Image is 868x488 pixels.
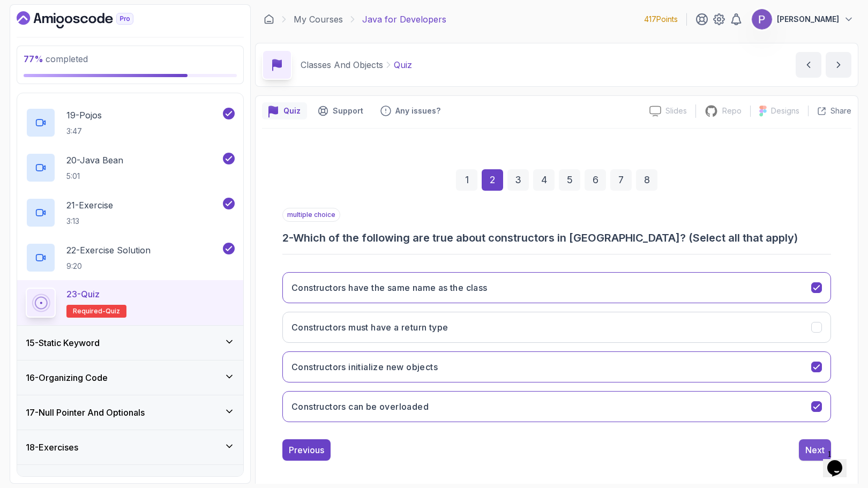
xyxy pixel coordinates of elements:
[282,351,831,382] button: Constructors initialize new objects
[751,9,854,30] button: user profile image[PERSON_NAME]
[823,445,857,477] iframe: chat widget
[289,444,324,456] div: Previous
[482,169,503,191] div: 2
[73,307,106,316] span: Required-
[796,52,821,78] button: previous content
[830,106,851,116] p: Share
[26,243,235,273] button: 22-Exercise Solution9:20
[282,230,831,245] h3: 2 - Which of the following are true about constructors in [GEOGRAPHIC_DATA]? (Select all that apply)
[722,106,742,116] p: Repo
[610,169,632,191] div: 7
[26,441,78,454] h3: 18 - Exercises
[17,361,243,395] button: 16-Organizing Code
[291,361,438,373] h3: Constructors initialize new objects
[394,58,412,71] p: Quiz
[26,108,235,138] button: 19-Pojos3:47
[282,439,331,461] button: Previous
[771,106,799,116] p: Designs
[333,106,363,116] p: Support
[282,208,340,222] p: multiple choice
[106,307,120,316] span: quiz
[24,54,43,64] span: 77 %
[17,395,243,430] button: 17-Null Pointer And Optionals
[66,216,113,227] p: 3:13
[291,321,448,334] h3: Constructors must have a return type
[66,109,102,122] p: 19 - Pojos
[456,169,477,191] div: 1
[777,14,839,25] p: [PERSON_NAME]
[636,169,657,191] div: 8
[26,336,100,349] h3: 15 - Static Keyword
[264,14,274,25] a: Dashboard
[644,14,678,25] p: 417 Points
[585,169,606,191] div: 6
[66,244,151,257] p: 22 - Exercise Solution
[24,54,88,64] span: completed
[507,169,529,191] div: 3
[559,169,580,191] div: 5
[262,102,307,119] button: quiz button
[665,106,687,116] p: Slides
[282,272,831,303] button: Constructors have the same name as the class
[374,102,447,119] button: Feedback button
[294,13,343,26] a: My Courses
[533,169,555,191] div: 4
[26,288,235,318] button: 23-QuizRequired-quiz
[17,430,243,464] button: 18-Exercises
[362,13,446,26] p: Java for Developers
[66,288,100,301] p: 23 - Quiz
[282,312,831,343] button: Constructors must have a return type
[26,406,145,419] h3: 17 - Null Pointer And Optionals
[66,126,102,137] p: 3:47
[282,391,831,422] button: Constructors can be overloaded
[66,171,123,182] p: 5:01
[291,281,488,294] h3: Constructors have the same name as the class
[301,58,383,71] p: Classes And Objects
[26,153,235,183] button: 20-Java Bean5:01
[66,199,113,212] p: 21 - Exercise
[26,198,235,228] button: 21-Exercise3:13
[66,154,123,167] p: 20 - Java Bean
[66,261,151,272] p: 9:20
[799,439,831,461] button: Next
[291,400,429,413] h3: Constructors can be overloaded
[17,326,243,360] button: 15-Static Keyword
[808,106,851,116] button: Share
[17,11,158,28] a: Dashboard
[752,9,772,29] img: user profile image
[26,371,108,384] h3: 16 - Organizing Code
[283,106,301,116] p: Quiz
[805,444,825,456] div: Next
[826,52,851,78] button: next content
[395,106,440,116] p: Any issues?
[311,102,370,119] button: Support button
